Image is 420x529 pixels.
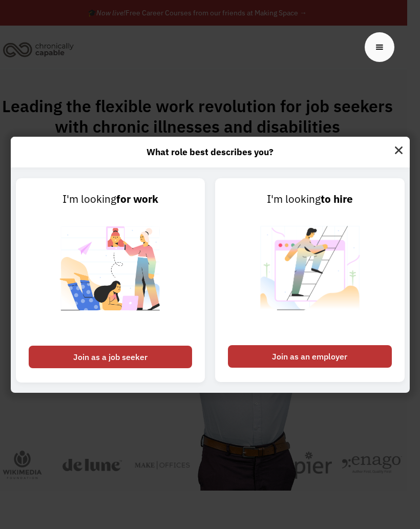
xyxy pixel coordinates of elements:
a: I'm lookingfor workJoin as a job seeker [16,178,205,382]
div: menu [365,32,394,62]
strong: What role best describes you? [146,146,274,158]
strong: to hire [321,192,353,206]
img: Chronically Capable Personalized Job Matching [53,208,167,341]
div: Join as an employer [228,345,392,368]
div: Join as a job seeker [29,346,193,368]
a: I'm lookingto hireJoin as an employer [215,178,405,382]
strong: for work [116,192,158,206]
div: I'm looking [228,191,392,207]
div: I'm looking [29,191,193,207]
